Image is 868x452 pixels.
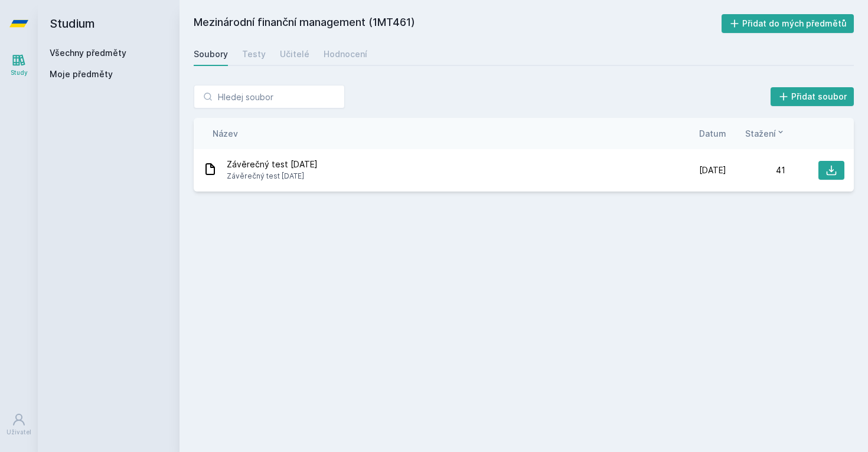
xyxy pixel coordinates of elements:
[194,14,722,33] h2: Mezinárodní finanční management (1MT461)
[745,127,776,140] span: Stažení
[194,85,345,108] input: Hledej soubor
[2,407,35,443] a: Uživatel
[50,68,113,80] span: Moje předměty
[699,164,726,176] span: [DATE]
[227,159,318,170] span: Závěrečný test [DATE]
[771,87,854,106] button: Přidat soubor
[2,47,35,83] a: Study
[194,42,228,66] a: Soubory
[726,164,785,176] div: 41
[699,127,726,140] button: Datum
[280,42,309,66] a: Učitelé
[213,127,238,140] button: Název
[227,170,318,182] span: Závěrečný test [DATE]
[50,48,126,58] a: Všechny předměty
[280,48,309,60] div: Učitelé
[745,127,785,140] button: Stažení
[6,428,31,437] div: Uživatel
[11,68,28,77] div: Study
[194,48,228,60] div: Soubory
[722,14,854,33] button: Přidat do mých předmětů
[324,42,367,66] a: Hodnocení
[242,48,266,60] div: Testy
[242,42,266,66] a: Testy
[324,48,367,60] div: Hodnocení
